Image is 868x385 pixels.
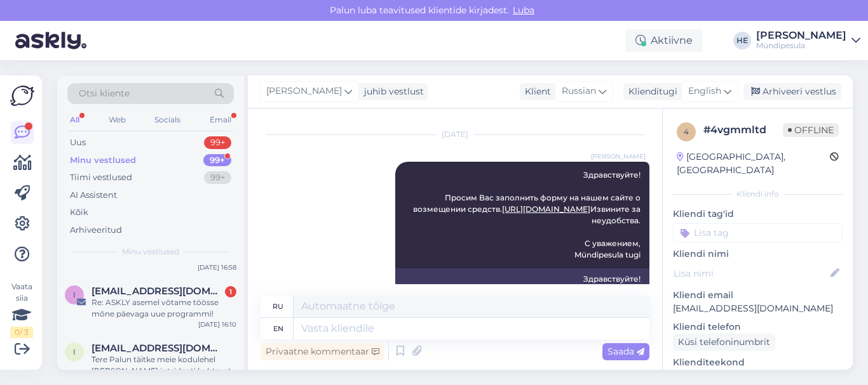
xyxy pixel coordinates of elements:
[591,152,646,161] span: [PERSON_NAME]
[198,320,236,329] div: [DATE] 16:10
[395,268,649,370] div: Здравствуйте! Просим Вас заполнить форму на нашем сайте о возмещении средств. Извините за неудобс...
[261,129,649,140] div: [DATE]
[70,189,117,202] div: AI Assistent
[92,354,236,377] div: Tere Palun täitke meie kodulehel [PERSON_NAME] intsidenti kohta, et saaksime Teile raha tagastada...
[625,29,703,52] div: Aktiivne
[67,112,82,128] div: All
[152,112,183,128] div: Socials
[73,290,76,299] span: i
[607,346,644,357] span: Saada
[10,281,33,338] div: Vaata siia
[70,171,132,184] div: Tiimi vestlused
[756,30,846,41] div: [PERSON_NAME]
[10,327,33,338] div: 0 / 3
[70,154,136,167] div: Minu vestlused
[684,127,689,136] span: 4
[623,85,677,98] div: Klienditugi
[92,285,224,297] span: info@myndipesula.eu
[520,85,551,98] div: Klient
[703,122,783,138] div: # 4vgmmltd
[673,356,843,369] p: Klienditeekond
[673,302,843,315] p: [EMAIL_ADDRESS][DOMAIN_NAME]
[266,84,342,98] span: [PERSON_NAME]
[207,112,234,128] div: Email
[70,206,88,219] div: Kõik
[677,150,830,177] div: [GEOGRAPHIC_DATA], [GEOGRAPHIC_DATA]
[673,247,843,261] p: Kliendi nimi
[92,343,224,354] span: imrekr@gmail.com
[79,87,130,100] span: Otsi kliente
[673,334,775,351] div: Küsi telefoninumbrit
[92,297,236,320] div: Re: ASKLY asemel võtame töösse mõne päevaga uue programmi!
[273,318,283,339] div: en
[756,41,846,51] div: Mündipesula
[73,347,76,356] span: i
[203,154,231,167] div: 99+
[688,84,721,98] span: English
[509,4,538,16] span: Luba
[673,223,843,242] input: Lisa tag
[743,83,841,100] div: Arhiveeri vestlus
[198,263,236,272] div: [DATE] 16:58
[122,246,179,258] span: Minu vestlused
[10,86,34,106] img: Askly Logo
[673,188,843,200] div: Kliendi info
[674,266,828,280] input: Lisa nimi
[261,343,384,360] div: Privaatne kommentaar
[783,123,839,137] span: Offline
[204,136,231,149] div: 99+
[70,136,86,149] div: Uus
[756,30,860,51] a: [PERSON_NAME]Mündipesula
[106,112,128,128] div: Web
[204,171,231,184] div: 99+
[70,224,122,237] div: Arhiveeritud
[225,286,236,297] div: 1
[273,296,283,317] div: ru
[673,207,843,221] p: Kliendi tag'id
[673,320,843,334] p: Kliendi telefon
[562,84,596,98] span: Russian
[733,32,751,49] div: HE
[359,85,424,98] div: juhib vestlust
[673,289,843,302] p: Kliendi email
[502,204,590,214] a: [URL][DOMAIN_NAME]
